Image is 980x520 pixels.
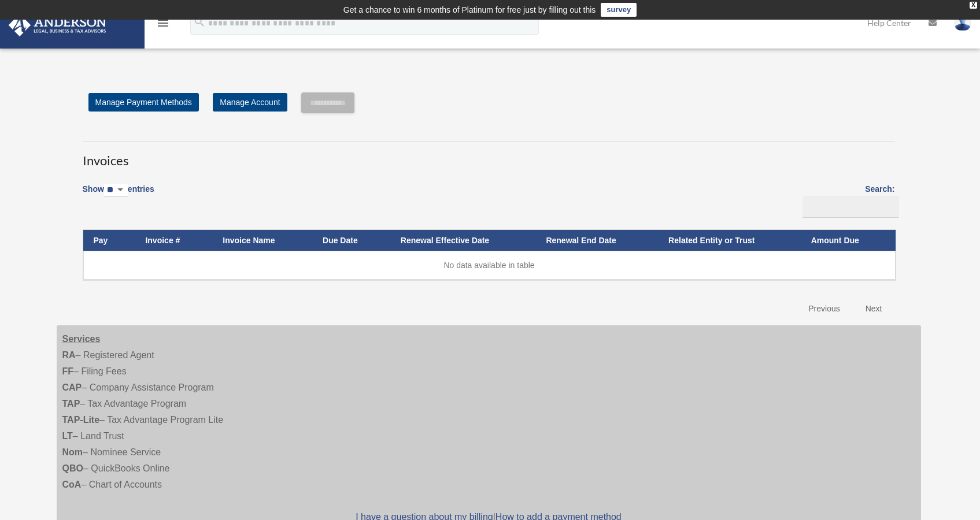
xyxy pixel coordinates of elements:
[803,196,899,218] input: Search:
[83,251,896,280] td: No data available in table
[62,382,82,392] strong: CAP
[62,399,80,408] strong: TAP
[601,3,637,17] a: survey
[954,14,971,31] img: User Pic
[193,16,206,28] i: search
[343,3,596,17] div: Get a chance to win 6 months of Platinum for free just by filling out this
[5,14,110,36] img: Anderson Advisors Platinum Portal
[62,366,74,376] strong: FF
[535,230,658,251] th: Renewal End Date: activate to sort column ascending
[62,415,100,425] strong: TAP-Lite
[312,230,390,251] th: Due Date: activate to sort column ascending
[83,182,154,209] label: Show entries
[970,2,977,9] div: close
[135,230,212,251] th: Invoice #: activate to sort column ascending
[62,431,73,441] strong: LT
[213,93,287,112] a: Manage Account
[212,230,312,251] th: Invoice Name: activate to sort column ascending
[83,230,135,251] th: Pay: activate to sort column descending
[62,480,82,489] strong: CoA
[390,230,536,251] th: Renewal Effective Date: activate to sort column ascending
[800,297,848,321] a: Previous
[857,297,891,321] a: Next
[798,182,895,218] label: Search:
[62,350,76,360] strong: RA
[83,141,895,170] h3: Invoices
[62,447,83,457] strong: Nom
[104,184,128,197] select: Showentries
[156,16,170,30] i: menu
[658,230,801,251] th: Related Entity or Trust: activate to sort column ascending
[801,230,896,251] th: Amount Due: activate to sort column ascending
[62,334,101,344] strong: Services
[62,463,83,473] strong: QBO
[156,20,170,30] a: menu
[88,93,199,112] a: Manage Payment Methods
